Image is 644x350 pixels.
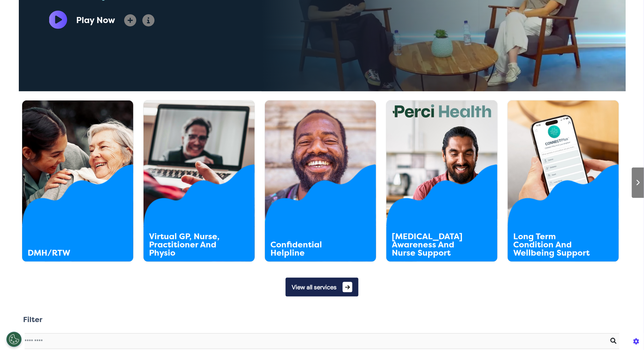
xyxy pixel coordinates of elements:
[270,241,348,257] div: Confidential Helpline
[76,14,115,27] div: Play Now
[286,278,358,297] button: View all services
[513,233,591,257] div: Long Term Condition And Wellbeing Support
[23,315,42,324] h2: Filter
[149,233,227,257] div: Virtual GP, Nurse, Practitioner And Physio
[28,249,105,257] div: DMH/RTW
[6,332,22,347] button: Open Preferences
[392,233,469,257] div: [MEDICAL_DATA] Awareness And Nurse Support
